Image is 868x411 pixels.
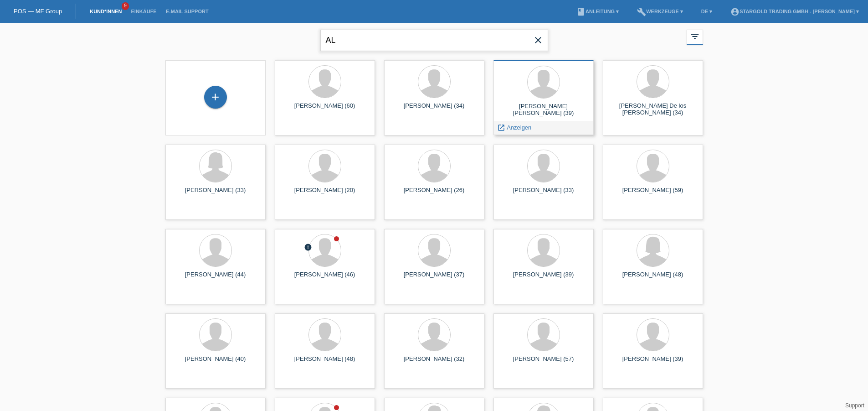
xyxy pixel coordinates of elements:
[282,102,368,117] div: [PERSON_NAME] (60)
[610,271,696,286] div: [PERSON_NAME] (48)
[501,187,586,201] div: [PERSON_NAME] (33)
[610,355,696,370] div: [PERSON_NAME] (39)
[161,9,213,14] a: E-Mail Support
[122,2,129,10] span: 9
[572,9,623,14] a: bookAnleitung ▾
[282,355,368,370] div: [PERSON_NAME] (48)
[205,89,226,105] div: Kund*in hinzufügen
[497,124,505,132] i: launch
[173,271,258,286] div: [PERSON_NAME] (44)
[507,124,531,131] span: Anzeigen
[14,8,62,15] a: POS — MF Group
[391,271,477,286] div: [PERSON_NAME] (37)
[726,9,863,14] a: account_circleStargold Trading GmbH - [PERSON_NAME] ▾
[320,30,548,51] input: Suche...
[533,35,544,46] i: close
[391,102,477,117] div: [PERSON_NAME] (34)
[497,124,532,131] a: launch Anzeigen
[304,243,312,253] div: Unbestätigt, in Bearbeitung
[391,187,477,201] div: [PERSON_NAME] (26)
[126,9,161,14] a: Einkäufe
[690,31,700,42] i: filter_list
[610,187,696,201] div: [PERSON_NAME] (59)
[501,271,586,286] div: [PERSON_NAME] (39)
[501,355,586,370] div: [PERSON_NAME] (57)
[173,187,258,201] div: [PERSON_NAME] (33)
[730,7,740,16] i: account_circle
[282,271,368,286] div: [PERSON_NAME] (46)
[610,102,696,117] div: [PERSON_NAME] De los [PERSON_NAME] (34)
[845,402,864,409] a: Support
[85,9,126,14] a: Kund*innen
[632,9,688,14] a: buildWerkzeuge ▾
[391,355,477,370] div: [PERSON_NAME] (32)
[576,7,586,16] i: book
[282,187,368,201] div: [PERSON_NAME] (20)
[304,243,312,251] i: error
[697,9,717,14] a: DE ▾
[501,103,586,117] div: [PERSON_NAME] [PERSON_NAME] (39)
[637,7,646,16] i: build
[173,355,258,370] div: [PERSON_NAME] (40)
